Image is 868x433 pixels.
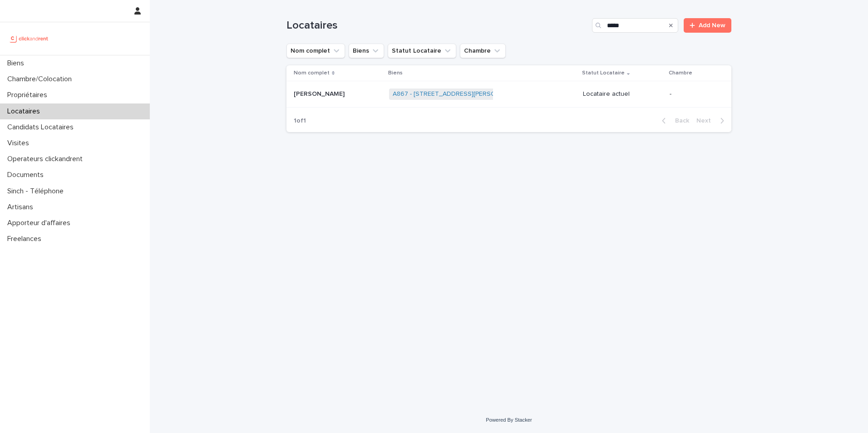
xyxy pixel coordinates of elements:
[4,123,81,132] p: Candidats Locataires
[699,22,725,29] span: Add New
[696,118,716,124] span: Next
[582,68,625,78] p: Statut Locataire
[388,68,403,78] p: Biens
[693,117,731,125] button: Next
[349,44,384,58] button: Biens
[460,44,506,58] button: Chambre
[670,118,689,124] span: Back
[286,81,731,108] tr: [PERSON_NAME][PERSON_NAME] A867 - [STREET_ADDRESS][PERSON_NAME] Locataire actuel-
[4,187,71,196] p: Sinch - Téléphone
[4,139,36,148] p: Visites
[286,19,588,32] h1: Locataires
[393,90,523,98] a: A867 - [STREET_ADDRESS][PERSON_NAME]
[4,91,54,99] p: Propriétaires
[4,171,51,179] p: Documents
[388,44,456,58] button: Statut Locataire
[669,68,692,78] p: Chambre
[294,68,330,78] p: Nom complet
[4,107,47,116] p: Locataires
[286,44,345,58] button: Nom complet
[4,235,49,243] p: Freelances
[486,417,532,423] a: Powered By Stacker
[670,90,717,98] p: -
[655,117,693,125] button: Back
[684,18,731,33] a: Add New
[4,155,90,163] p: Operateurs clickandrent
[294,89,346,98] p: [PERSON_NAME]
[583,90,662,98] p: Locataire actuel
[4,75,79,84] p: Chambre/Colocation
[7,30,51,48] img: UCB0brd3T0yccxBKYDjQ
[4,59,31,68] p: Biens
[4,219,78,227] p: Apporteur d'affaires
[592,18,678,33] input: Search
[286,110,313,132] p: 1 of 1
[4,203,40,212] p: Artisans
